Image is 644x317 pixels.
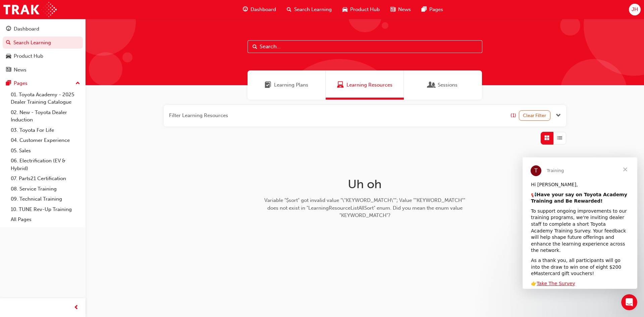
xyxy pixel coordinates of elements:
[8,90,83,107] a: 01. Toyota Academy - 2025 Dealer Training Catalogue
[248,40,482,53] input: Search...
[3,50,83,62] a: Product Hub
[629,4,641,15] button: JH
[237,3,281,16] a: guage-iconDashboard
[6,53,11,59] span: car-icon
[8,194,83,204] a: 09. Technical Training
[523,157,637,289] iframe: Intercom live chat message
[287,5,291,14] span: search-icon
[8,125,83,136] a: 03. Toyota For Life
[8,107,83,125] a: 02. New - Toyota Dealer Induction
[74,304,79,312] span: prev-icon
[3,77,83,90] button: Pages
[6,67,11,73] span: news-icon
[259,177,471,192] h1: Uh oh
[337,3,385,16] a: car-iconProduct Hub
[390,5,395,14] span: news-icon
[350,6,380,13] span: Product Hub
[544,134,549,142] span: Grid
[6,40,11,46] span: search-icon
[8,184,83,194] a: 08. Service Training
[3,21,83,77] button: DashboardSearch LearningProduct HubNews
[8,214,83,225] a: All Pages
[8,173,83,184] a: 07. Parts21 Certification
[416,3,448,16] a: pages-iconPages
[14,80,28,87] div: Pages
[243,5,248,14] span: guage-icon
[3,23,83,35] a: Dashboard
[6,26,11,32] span: guage-icon
[8,135,83,146] a: 04. Customer Experience
[556,112,561,119] button: Open the filter
[404,70,482,100] a: SessionsSessions
[248,70,326,100] a: Learning PlansLearning Plans
[251,6,276,13] span: Dashboard
[429,6,443,13] span: Pages
[3,2,57,17] img: Trak
[632,6,638,13] span: JH
[428,81,435,89] span: Sessions
[75,79,80,88] span: up-icon
[621,294,637,310] iframe: Intercom live chat
[346,81,392,89] span: Learning Resources
[438,81,458,89] span: Sessions
[274,81,308,89] span: Learning Plans
[14,25,39,33] div: Dashboard
[8,204,83,215] a: 10. TUNE Rev-Up Training
[385,3,416,16] a: news-iconNews
[259,197,471,219] div: Variable "$sort" got invalid value "\"KEYWORD_MATCH\""; Value ""KEYWORD_MATCH"" does not exist in...
[265,81,271,89] span: Learning Plans
[519,110,550,121] button: Clear Filter
[422,5,427,14] span: pages-icon
[398,6,411,13] span: News
[3,37,83,49] a: Search Learning
[253,43,257,51] span: Search
[337,81,344,89] span: Learning Resources
[14,66,26,74] div: News
[342,5,347,14] span: car-icon
[3,64,83,76] a: News
[8,146,83,156] a: 05. Sales
[8,156,83,173] a: 06. Electrification (EV & Hybrid)
[281,3,337,16] a: search-iconSearch Learning
[6,81,11,87] span: pages-icon
[557,134,562,142] span: List
[294,6,332,13] span: Search Learning
[326,70,404,100] a: Learning ResourcesLearning Resources
[14,52,43,60] div: Product Hub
